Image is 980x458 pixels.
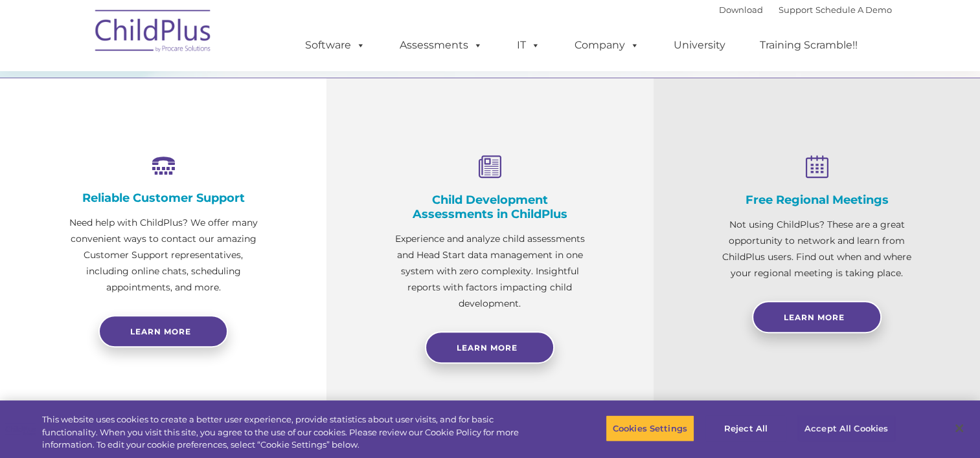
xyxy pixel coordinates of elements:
[504,32,553,58] a: IT
[457,343,518,353] span: Learn More
[391,231,588,312] p: Experience and analyze child assessments and Head Start data management in one system with zero c...
[65,191,262,205] h4: Reliable Customer Support
[391,193,588,221] h4: Child Development Assessments in ChildPlus
[292,32,378,58] a: Software
[661,32,738,58] a: University
[719,5,763,15] a: Download
[89,1,218,65] img: ChildPlus by Procare Solutions
[718,193,915,207] h4: Free Regional Meetings
[752,301,882,333] a: Learn More
[718,217,915,281] p: Not using ChildPlus? These are a great opportunity to network and learn from ChildPlus users. Fin...
[387,32,496,58] a: Assessments
[425,331,554,364] a: Learn More
[180,138,235,148] span: Phone number
[98,315,228,347] a: Learn more
[705,415,786,442] button: Reject All
[815,5,892,15] a: Schedule A Demo
[945,414,974,442] button: Close
[130,327,191,336] span: Learn more
[797,415,895,442] button: Accept All Cookies
[779,5,813,15] a: Support
[65,215,262,296] p: Need help with ChildPlus? We offer many convenient ways to contact our amazing Customer Support r...
[42,413,539,452] div: This website uses cookies to create a better user experience, provide statistics about user visit...
[562,32,652,58] a: Company
[747,32,871,58] a: Training Scramble!!
[719,5,892,15] font: |
[180,85,220,95] span: Last name
[784,312,845,322] span: Learn More
[606,415,694,442] button: Cookies Settings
